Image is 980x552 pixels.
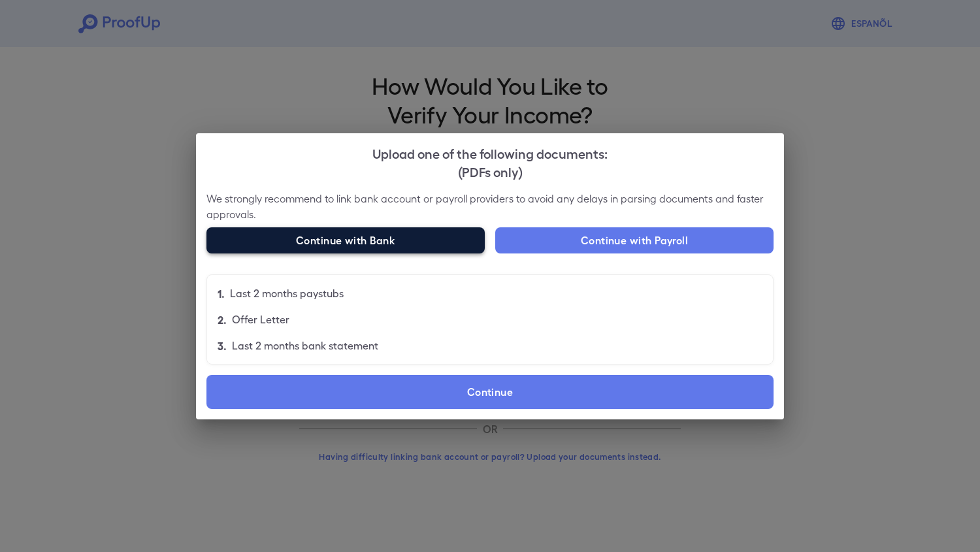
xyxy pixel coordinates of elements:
[495,227,774,253] button: Continue with Payroll
[232,338,378,353] p: Last 2 months bank statement
[218,338,227,353] p: 3.
[230,285,344,301] p: Last 2 months paystubs
[196,133,784,191] h2: Upload one of the following documents:
[218,312,227,327] p: 2.
[206,375,774,409] label: Continue
[206,227,485,253] button: Continue with Bank
[232,312,289,327] p: Offer Letter
[206,162,774,180] div: (PDFs only)
[218,285,225,301] p: 1.
[206,191,774,222] p: We strongly recommend to link bank account or payroll providers to avoid any delays in parsing do...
